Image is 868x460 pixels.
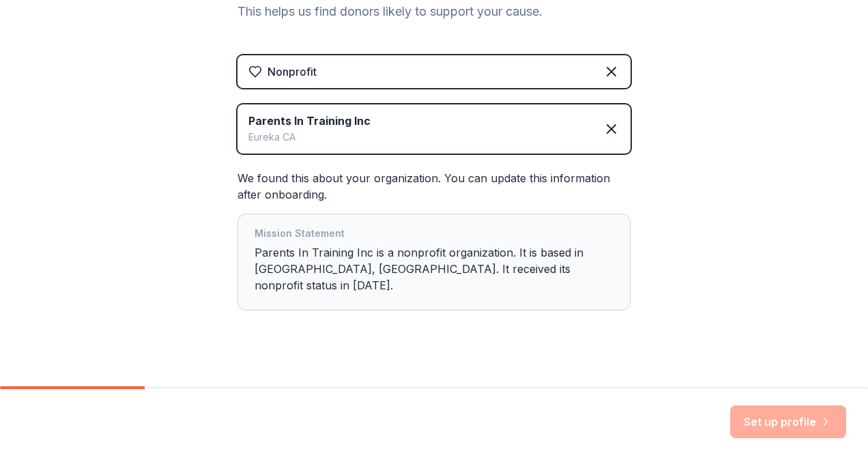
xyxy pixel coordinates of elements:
div: Mission Statement [255,225,613,244]
div: We found this about your organization. You can update this information after onboarding. [237,170,631,311]
div: Eureka CA [248,129,371,145]
div: Parents In Training Inc is a nonprofit organization. It is based in [GEOGRAPHIC_DATA], [GEOGRAPHI... [255,225,613,299]
div: Parents In Training Inc [248,113,371,129]
div: Nonprofit [267,63,317,80]
div: This helps us find donors likely to support your cause. [237,1,631,23]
